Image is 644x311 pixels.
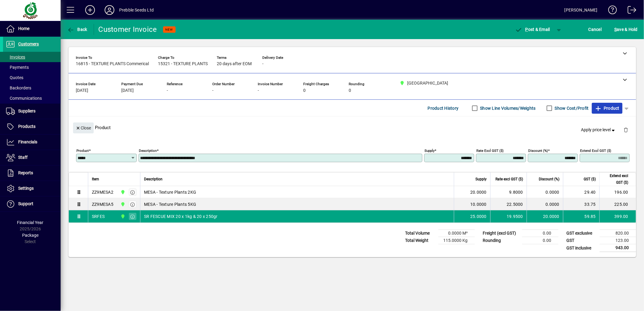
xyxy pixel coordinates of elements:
app-page-header-button: Close [72,125,95,130]
span: - [167,88,168,93]
span: [DATE] [76,88,88,93]
td: 29.40 [563,186,599,198]
a: Quotes [3,72,61,83]
a: Communications [3,93,61,103]
td: Total Volume [402,230,438,237]
a: Support [3,196,61,212]
td: 0.0000 [527,198,563,210]
mat-label: Extend excl GST ($) [580,149,611,153]
span: 15321 - TEXTURE PLANTS [158,62,208,66]
span: P [525,27,528,32]
span: 20 days after EOM [217,62,252,66]
span: Settings [18,186,34,191]
div: [PERSON_NAME] [565,5,598,15]
span: Products [18,124,35,129]
div: 19.9500 [494,213,523,219]
span: Cancel [589,25,602,34]
span: Communications [6,96,42,101]
label: Show Cost/Profit [554,105,589,111]
td: 0.0000 [527,186,563,198]
span: CHRISTCHURCH [119,189,126,196]
button: Add [80,5,100,15]
td: Total Weight [402,237,438,244]
span: Invoices [6,55,25,59]
span: ost & Email [515,27,550,32]
span: - [258,88,259,93]
span: 16815 - TEXTURE PLANTS Commerical [76,62,149,66]
mat-label: Discount (%) [528,149,548,153]
span: Home [18,26,29,31]
span: - [262,62,263,66]
span: Close [75,123,91,133]
a: Products [3,119,61,134]
span: Product [595,103,619,113]
td: 20.0000 [527,210,563,222]
a: Backorders [3,83,61,93]
div: 22.5000 [494,201,523,207]
td: 115.0000 Kg [438,237,475,244]
span: Back [67,27,87,32]
button: Profile [100,5,119,15]
span: Payments [6,65,29,70]
td: 196.00 [599,186,636,198]
button: Back [65,24,89,35]
button: Close [73,122,94,133]
td: 943.00 [600,244,636,252]
td: 0.00 [522,237,558,244]
a: Knowledge Base [604,1,617,21]
span: Suppliers [18,109,35,113]
a: Settings [3,181,61,196]
span: GST ($) [584,176,596,182]
span: 0 [349,88,351,93]
span: MESA - Texture Plants 2KG [144,189,196,195]
td: 0.0000 M³ [438,230,475,237]
span: Support [18,201,33,206]
td: 399.00 [599,210,636,222]
span: Item [92,176,99,182]
button: Product [592,103,622,114]
button: Delete [619,122,633,137]
div: SRFES [92,213,105,219]
button: Cancel [587,24,603,35]
span: Rate excl GST ($) [495,176,523,182]
div: Product [69,116,636,139]
span: MESA - Texture Plants 5KG [144,201,196,207]
td: GST [563,237,600,244]
span: CHRISTCHURCH [119,201,126,208]
span: - [212,88,213,93]
button: Product History [425,103,461,114]
a: Payments [3,62,61,72]
span: Financial Year [17,220,44,225]
span: Extend excl GST ($) [603,172,628,186]
td: Freight (excl GST) [480,230,522,237]
mat-label: Description [139,149,157,153]
a: Staff [3,150,61,165]
a: Logout [623,1,636,21]
div: Customer Invoice [99,25,157,34]
span: 20.0000 [470,189,487,195]
span: Backorders [6,85,31,90]
div: 9.8000 [494,189,523,195]
span: Description [144,176,163,182]
span: CHRISTCHURCH [119,213,126,220]
a: Home [3,21,61,36]
div: ZZ9MESA5 [92,201,113,207]
app-page-header-button: Delete [619,127,633,132]
span: ave & Hold [614,25,638,34]
span: Package [22,233,39,238]
mat-label: Supply [424,149,434,153]
td: 225.00 [599,198,636,210]
span: Product History [428,103,459,113]
span: S [614,27,617,32]
div: Prebble Seeds Ltd [119,5,154,15]
td: 123.00 [600,237,636,244]
button: Save & Hold [613,24,639,35]
span: Staff [18,155,28,160]
td: GST exclusive [563,230,600,237]
mat-label: Product [76,149,89,153]
td: 59.85 [563,210,599,222]
span: Financials [18,139,37,144]
a: Financials [3,135,61,150]
label: Show Line Volumes/Weights [479,105,536,111]
a: Reports [3,166,61,181]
